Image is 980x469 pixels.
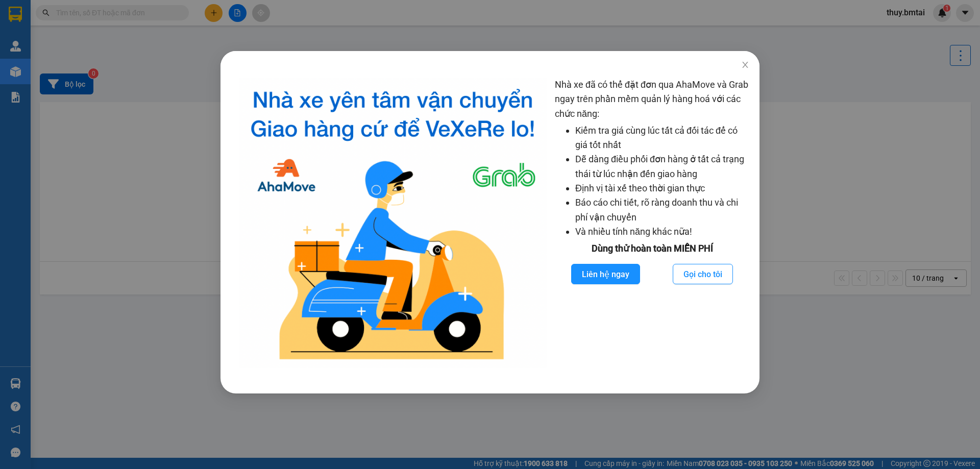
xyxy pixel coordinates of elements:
li: Và nhiều tính năng khác nữa! [575,225,749,239]
img: logo [239,78,547,368]
div: Nhà xe đã có thể đặt đơn qua AhaMove và Grab ngay trên phần mềm quản lý hàng hoá với các chức năng: [555,78,749,368]
li: Dễ dàng điều phối đơn hàng ở tất cả trạng thái từ lúc nhận đến giao hàng [575,152,749,181]
li: Kiểm tra giá cùng lúc tất cả đối tác để có giá tốt nhất [575,124,749,153]
li: Báo cáo chi tiết, rõ ràng doanh thu và chi phí vận chuyển [575,195,749,225]
li: Định vị tài xế theo thời gian thực [575,181,749,195]
button: Close [731,51,759,80]
div: Dùng thử hoàn toàn MIỄN PHÍ [555,241,749,256]
span: Liên hệ ngay [582,268,629,281]
button: Gọi cho tôi [673,264,733,284]
span: close [741,61,749,69]
button: Liên hệ ngay [571,264,640,284]
span: Gọi cho tôi [683,268,722,281]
